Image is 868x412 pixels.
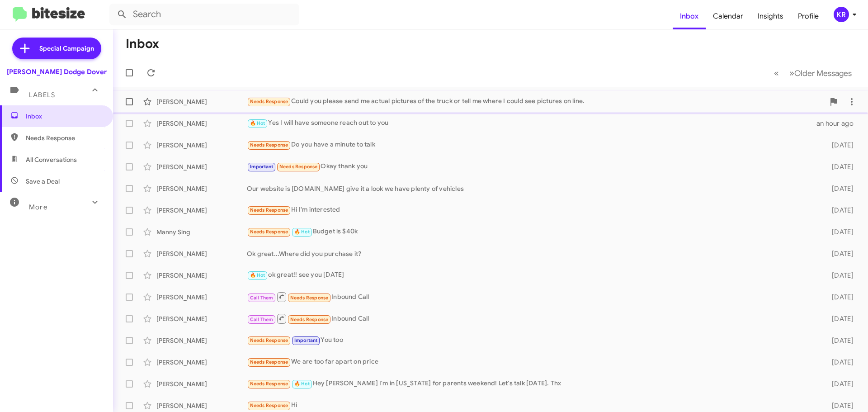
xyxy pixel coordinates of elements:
[156,141,247,150] div: [PERSON_NAME]
[156,314,247,323] div: [PERSON_NAME]
[817,271,861,280] div: [DATE]
[247,335,817,346] div: You too
[156,401,247,410] div: [PERSON_NAME]
[156,249,247,258] div: [PERSON_NAME]
[789,67,794,79] span: »
[247,400,817,411] div: Hi
[769,64,857,82] nav: Page navigation example
[791,3,826,29] a: Profile
[817,293,861,302] div: [DATE]
[247,140,817,150] div: Do you have a minute to talk
[247,161,817,172] div: Okay thank you
[126,37,159,51] h1: Inbox
[247,96,825,107] div: Could you please send me actual pictures of the truck or tell me where I could see pictures on line.
[156,358,247,367] div: [PERSON_NAME]
[817,336,861,345] div: [DATE]
[156,293,247,302] div: [PERSON_NAME]
[247,249,817,258] div: Ok great...Where did you purchase it?
[826,7,858,22] button: KR
[156,162,247,171] div: [PERSON_NAME]
[250,164,274,170] span: Important
[247,291,817,303] div: Inbound Call
[26,155,77,164] span: All Conversations
[250,99,288,104] span: Needs Response
[817,314,861,323] div: [DATE]
[294,229,310,235] span: 🔥 Hot
[156,97,247,106] div: [PERSON_NAME]
[817,358,861,367] div: [DATE]
[26,133,103,142] span: Needs Response
[290,317,329,322] span: Needs Response
[156,379,247,388] div: [PERSON_NAME]
[817,206,861,215] div: [DATE]
[279,164,318,170] span: Needs Response
[250,337,288,343] span: Needs Response
[817,184,861,193] div: [DATE]
[156,271,247,280] div: [PERSON_NAME]
[250,142,288,148] span: Needs Response
[247,379,817,389] div: Hey [PERSON_NAME] I'm in [US_STATE] for parents weekend! Let's talk [DATE]. Thx
[247,118,816,128] div: Yes I will have someone reach out to you
[109,4,299,25] input: Search
[290,295,329,301] span: Needs Response
[294,337,318,343] span: Important
[750,3,791,29] a: Insights
[247,270,817,280] div: ok great!! see you [DATE]
[250,317,274,322] span: Call Them
[794,68,852,78] span: Older Messages
[816,119,861,128] div: an hour ago
[817,249,861,258] div: [DATE]
[39,44,94,53] span: Special Campaign
[156,119,247,128] div: [PERSON_NAME]
[250,207,288,213] span: Needs Response
[784,64,857,82] button: Next
[247,227,817,237] div: Budget is $40k
[250,403,288,408] span: Needs Response
[774,67,779,79] span: «
[250,381,288,387] span: Needs Response
[817,141,861,150] div: [DATE]
[12,38,101,59] a: Special Campaign
[834,7,849,22] div: KR
[26,177,60,186] span: Save a Deal
[250,295,274,301] span: Call Them
[247,357,817,367] div: We are too far apart on price
[817,401,861,410] div: [DATE]
[250,359,288,365] span: Needs Response
[250,120,265,126] span: 🔥 Hot
[156,206,247,215] div: [PERSON_NAME]
[156,184,247,193] div: [PERSON_NAME]
[156,336,247,345] div: [PERSON_NAME]
[247,205,817,215] div: Hi I'm interested
[817,227,861,237] div: [DATE]
[817,162,861,171] div: [DATE]
[29,91,55,99] span: Labels
[250,272,265,278] span: 🔥 Hot
[673,3,706,29] a: Inbox
[250,229,288,235] span: Needs Response
[156,227,247,237] div: Manny Sing
[7,67,107,76] div: [PERSON_NAME] Dodge Dover
[29,203,47,211] span: More
[294,381,310,387] span: 🔥 Hot
[769,64,784,82] button: Previous
[247,313,817,324] div: Inbound Call
[706,3,750,29] a: Calendar
[817,379,861,388] div: [DATE]
[26,112,103,121] span: Inbox
[247,184,817,193] div: Our website is [DOMAIN_NAME] give it a look we have plenty of vehicles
